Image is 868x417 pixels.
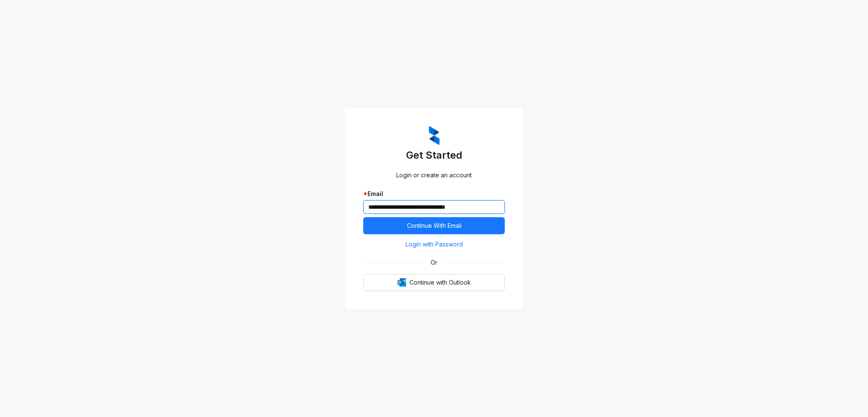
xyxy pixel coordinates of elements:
[363,189,505,199] div: Email
[407,221,462,230] span: Continue With Email
[409,278,471,287] span: Continue with Outlook
[363,217,505,234] button: Continue With Email
[363,238,505,251] button: Login with Password
[363,274,505,291] button: OutlookContinue with Outlook
[363,171,505,180] div: Login or create an account
[406,240,463,249] span: Login with Password
[429,126,440,146] img: ZumaIcon
[398,278,406,287] img: Outlook
[363,148,505,162] h3: Get Started
[425,258,443,267] span: Or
